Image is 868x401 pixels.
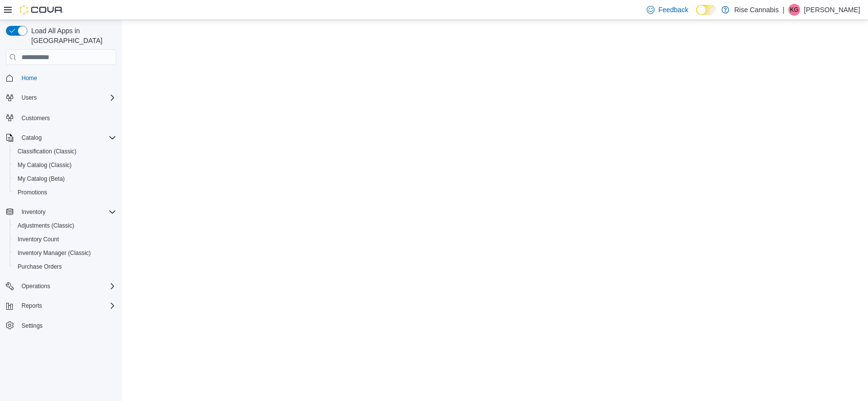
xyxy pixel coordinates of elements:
span: Home [18,72,116,84]
span: Purchase Orders [18,263,62,271]
span: Inventory Manager (Classic) [14,247,116,259]
a: My Catalog (Classic) [14,159,76,171]
p: [PERSON_NAME] [804,4,860,16]
button: Customers [2,110,120,125]
span: Classification (Classic) [14,146,116,157]
span: My Catalog (Beta) [14,173,116,185]
span: Promotions [18,189,47,196]
span: Catalog [21,134,42,142]
img: Cova [20,5,64,15]
span: Adjustments (Classic) [14,220,116,232]
button: Users [2,91,120,105]
button: Operations [2,279,120,293]
span: KG [790,4,798,16]
button: My Catalog (Classic) [10,158,120,172]
button: Purchase Orders [10,260,120,274]
button: Inventory Count [10,232,120,246]
span: Reports [18,300,116,312]
a: Home [18,72,41,84]
a: My Catalog (Beta) [14,173,69,185]
span: Purchase Orders [14,261,116,273]
span: Customers [21,114,50,122]
a: Promotions [14,187,51,198]
button: My Catalog (Beta) [10,172,120,186]
a: Inventory Count [14,233,63,245]
button: Settings [2,318,120,333]
span: My Catalog (Classic) [18,161,72,169]
span: Inventory Count [14,233,116,245]
button: Users [18,92,41,104]
span: Inventory [18,206,116,218]
span: Users [18,92,116,104]
span: Promotions [14,187,116,198]
button: Home [2,71,120,85]
span: Operations [18,280,116,292]
button: Reports [2,299,120,313]
span: Users [21,94,37,102]
button: Classification (Classic) [10,145,120,158]
input: Dark Mode [696,5,717,15]
button: Inventory [2,205,120,219]
button: Adjustments (Classic) [10,219,120,232]
button: Catalog [2,131,120,145]
span: Feedback [658,5,688,15]
span: Adjustments (Classic) [18,222,74,230]
span: Operations [21,282,50,290]
span: Customers [18,111,116,124]
button: Catalog [18,132,45,144]
span: Home [21,74,37,82]
button: Inventory [18,206,49,218]
span: Inventory [21,208,45,216]
a: Purchase Orders [14,261,66,273]
button: Inventory Manager (Classic) [10,246,120,260]
nav: Complex example [6,67,116,358]
a: Settings [18,320,46,332]
span: Inventory Count [18,235,59,243]
a: Customers [18,112,54,124]
span: Inventory Manager (Classic) [18,249,91,257]
p: Rise Cannabis [734,4,779,16]
span: Dark Mode [696,15,697,16]
span: Reports [21,302,42,310]
a: Adjustments (Classic) [14,220,78,232]
button: Promotions [10,186,120,199]
p: | [783,4,784,16]
button: Operations [18,280,54,292]
a: Inventory Manager (Classic) [14,247,95,259]
a: Classification (Classic) [14,146,81,157]
span: Settings [21,322,42,330]
span: My Catalog (Classic) [14,159,116,171]
span: Catalog [18,132,116,144]
span: Settings [18,319,116,332]
div: Kyle Gellner [788,4,800,16]
span: Load All Apps in [GEOGRAPHIC_DATA] [27,26,116,45]
span: My Catalog (Beta) [18,175,65,183]
span: Classification (Classic) [18,148,77,155]
button: Reports [18,300,46,312]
